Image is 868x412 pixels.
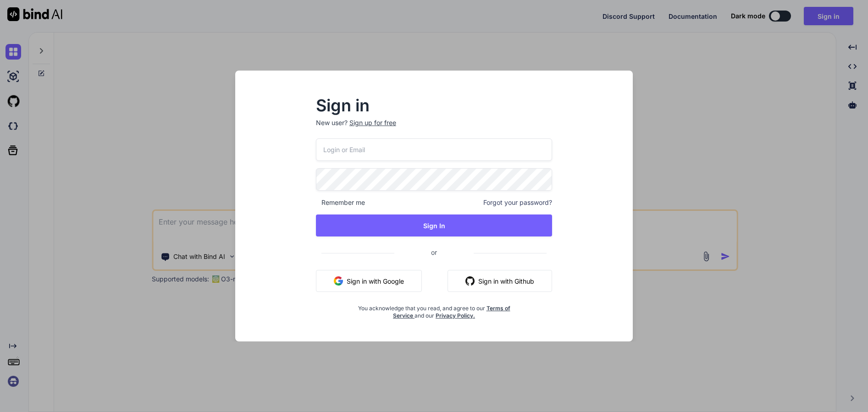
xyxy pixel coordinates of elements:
[334,276,343,286] img: google
[349,118,396,127] div: Sign up for free
[483,198,552,207] span: Forgot your password?
[465,276,475,286] img: github
[316,270,422,292] button: Sign in with Google
[316,118,553,138] p: New user?
[316,214,553,236] button: Sign In
[436,312,475,319] a: Privacy Policy.
[316,198,365,207] span: Remember me
[393,305,510,319] a: Terms of Service
[394,241,474,264] span: or
[316,98,553,113] h2: Sign in
[448,270,552,292] button: Sign in with Github
[355,299,513,319] div: You acknowledge that you read, and agree to our and our
[316,138,553,161] input: Login or Email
